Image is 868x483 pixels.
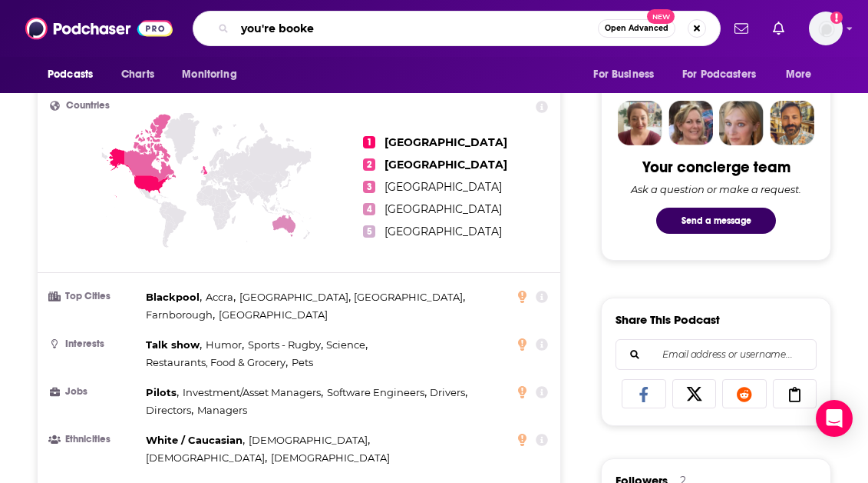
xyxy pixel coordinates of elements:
[809,12,843,45] span: Logged in as torisims
[767,15,790,42] a: Show notifications dropdown
[629,340,804,369] input: Email address or username...
[430,384,467,401] span: ,
[722,379,767,408] a: Share on Reddit
[327,386,424,398] span: Software Engineers
[384,225,502,238] span: [GEOGRAPHIC_DATA]
[775,60,831,89] button: open menu
[197,404,247,416] span: Managers
[146,386,177,398] span: Pilots
[354,291,463,303] span: [GEOGRAPHIC_DATA]
[642,158,790,177] div: Your concierge team
[183,386,321,398] span: Investment/Asset Managers
[146,434,243,446] span: White / Caucasian
[182,64,236,85] span: Monitoring
[598,19,675,38] button: Open AdvancedNew
[235,16,598,41] input: Search podcasts, credits, & more...
[66,101,110,111] span: Countries
[583,60,673,89] button: open menu
[248,336,323,354] span: ,
[363,203,375,215] span: 4
[384,180,502,194] span: [GEOGRAPHIC_DATA]
[146,308,213,321] span: Farnborough
[672,379,717,408] a: Share on X/Twitter
[146,431,245,449] span: ,
[354,288,465,306] span: ,
[50,291,140,301] h3: Top Cities
[271,451,390,464] span: [DEMOGRAPHIC_DATA]
[786,64,812,85] span: More
[363,136,375,148] span: 1
[249,431,370,449] span: ,
[111,60,163,89] a: Charts
[146,451,265,464] span: [DEMOGRAPHIC_DATA]
[206,288,236,306] span: ,
[171,60,256,89] button: open menu
[146,356,285,368] span: Restaurants, Food & Grocery
[37,60,113,89] button: open menu
[146,336,202,354] span: ,
[770,101,814,145] img: Jon Profile
[50,387,140,397] h3: Jobs
[384,135,507,149] span: [GEOGRAPHIC_DATA]
[292,356,313,368] span: Pets
[682,64,756,85] span: For Podcasters
[206,291,233,303] span: Accra
[326,338,365,351] span: Science
[206,336,244,354] span: ,
[146,291,200,303] span: Blackpool
[326,336,368,354] span: ,
[25,14,173,43] img: Podchaser - Follow, Share and Rate Podcasts
[183,384,323,401] span: ,
[809,12,843,45] img: User Profile
[327,384,427,401] span: ,
[363,181,375,193] span: 3
[48,64,93,85] span: Podcasts
[616,339,817,370] div: Search followers
[121,64,154,85] span: Charts
[146,288,202,306] span: ,
[219,308,328,321] span: [GEOGRAPHIC_DATA]
[728,15,754,42] a: Show notifications dropdown
[146,384,179,401] span: ,
[146,338,200,351] span: Talk show
[830,12,843,24] svg: Add a profile image
[206,338,242,351] span: Humor
[593,64,654,85] span: For Business
[249,434,368,446] span: [DEMOGRAPHIC_DATA]
[616,312,720,327] h3: Share This Podcast
[146,449,267,467] span: ,
[146,354,288,371] span: ,
[239,288,351,306] span: ,
[622,379,666,408] a: Share on Facebook
[239,291,348,303] span: [GEOGRAPHIC_DATA]
[248,338,321,351] span: Sports - Rugby
[363,158,375,171] span: 2
[773,379,817,408] a: Copy Link
[146,306,215,324] span: ,
[146,401,193,419] span: ,
[668,101,713,145] img: Barbara Profile
[384,158,507,172] span: [GEOGRAPHIC_DATA]
[146,404,191,416] span: Directors
[672,60,778,89] button: open menu
[50,339,140,349] h3: Interests
[631,183,801,195] div: Ask a question or make a request.
[363,225,375,238] span: 5
[809,12,843,45] button: Show profile menu
[719,101,764,145] img: Jules Profile
[816,400,853,437] div: Open Intercom Messenger
[430,386,465,398] span: Drivers
[647,9,675,24] span: New
[605,25,668,32] span: Open Advanced
[193,11,721,46] div: Search podcasts, credits, & more...
[618,101,662,145] img: Sydney Profile
[384,202,502,216] span: [GEOGRAPHIC_DATA]
[656,208,776,234] button: Send a message
[50,435,140,445] h3: Ethnicities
